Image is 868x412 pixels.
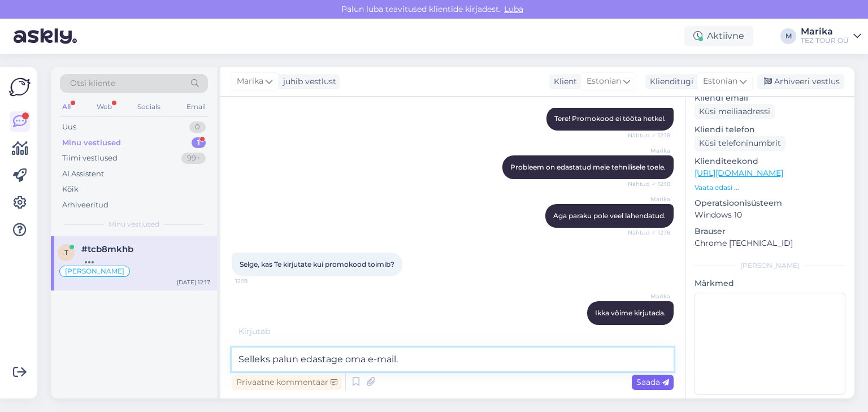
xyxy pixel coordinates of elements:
[62,200,108,211] div: Arhiveeritud
[192,137,206,149] div: 1
[695,136,785,151] div: Küsi telefoninumbrit
[695,104,775,119] div: Küsi meiliaadressi
[801,27,849,36] div: Marika
[628,292,670,301] span: Marika
[628,228,670,237] span: Nähtud ✓ 12:18
[703,75,737,88] span: Estonian
[232,348,674,371] textarea: Selleks palun edastage oma e-mail.
[628,195,670,203] span: Marika
[62,153,118,164] div: Tiimi vestlused
[553,211,666,220] span: Aga paraku pole veel lahendatud.
[94,99,114,114] div: Web
[62,184,79,195] div: Kõik
[645,76,693,88] div: Klienditugi
[232,375,342,390] div: Privaatne kommentaar
[695,92,845,104] p: Kliendi email
[695,155,845,167] p: Klienditeekond
[60,99,73,114] div: All
[177,278,210,287] div: [DATE] 12:17
[695,183,845,193] p: Vaata edasi ...
[81,244,133,254] span: #tcb8mkhb
[695,225,845,237] p: Brauser
[587,75,621,88] span: Estonian
[501,4,527,14] span: Luba
[695,209,845,221] p: Windows 10
[240,260,394,268] span: Selge, kas Te kirjutate kui promokood toimib?
[628,146,670,155] span: Marika
[62,122,76,133] div: Uus
[636,377,669,387] span: Saada
[801,27,861,45] a: MarikaTEZ TOUR OÜ
[62,137,121,149] div: Minu vestlused
[628,180,670,188] span: Nähtud ✓ 12:18
[695,237,845,249] p: Chrome [TECHNICAL_ID]
[70,77,115,89] span: Otsi kliente
[695,261,845,271] div: [PERSON_NAME]
[549,76,577,88] div: Klient
[695,277,845,289] p: Märkmed
[189,122,206,133] div: 0
[595,309,666,317] span: Ikka võime kirjutada.
[108,219,159,229] span: Minu vestlused
[62,168,104,180] div: AI Assistent
[628,131,670,140] span: Nähtud ✓ 12:18
[780,28,796,44] div: M
[237,75,263,88] span: Marika
[235,277,277,285] span: 12:19
[65,268,124,275] span: [PERSON_NAME]
[695,197,845,209] p: Operatsioonisüsteem
[232,326,674,337] div: Kirjutab
[279,76,336,88] div: juhib vestlust
[695,124,845,136] p: Kliendi telefon
[757,74,844,89] div: Arhiveeri vestlus
[181,153,206,164] div: 99+
[695,168,783,178] a: [URL][DOMAIN_NAME]
[684,26,753,46] div: Aktiivne
[9,76,31,98] img: Askly Logo
[510,163,666,171] span: Probleem on edastatud meie tehnilisele toele.
[64,248,68,257] span: t
[184,99,208,114] div: Email
[554,114,666,123] span: Tere! Promokood ei tööta hetkel.
[135,99,163,114] div: Socials
[801,36,849,45] div: TEZ TOUR OÜ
